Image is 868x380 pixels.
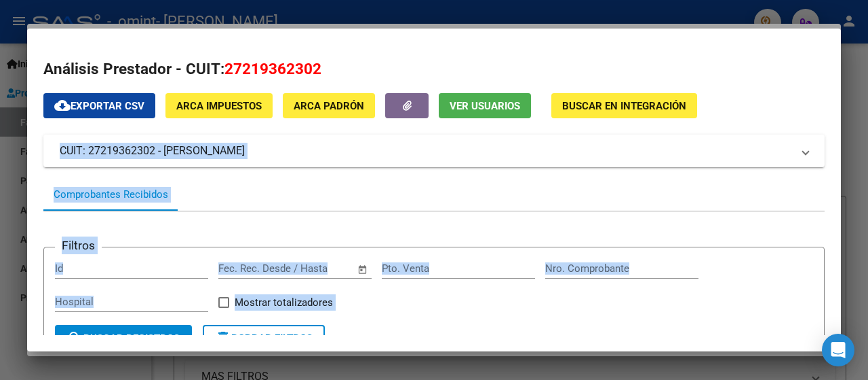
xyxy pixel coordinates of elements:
button: Buscar en Integración [551,93,697,118]
button: Ver Usuarios [439,93,531,118]
span: Exportar CSV [54,100,144,112]
input: Fecha fin [285,262,351,275]
span: ARCA Padrón [294,100,364,112]
button: Open calendar [355,262,371,277]
h3: Filtros [55,237,102,254]
span: Buscar Registros [67,332,180,345]
mat-icon: search [67,330,83,346]
button: Borrar Filtros [203,325,325,352]
mat-panel-title: CUIT: 27219362302 - [PERSON_NAME] [60,143,792,159]
button: ARCA Padrón [283,93,375,118]
mat-icon: cloud_download [54,97,71,114]
button: ARCA Impuestos [165,93,273,118]
input: Fecha inicio [218,262,273,275]
span: Ver Usuarios [450,100,520,112]
button: Buscar Registros [55,325,192,352]
span: Mostrar totalizadores [235,294,333,311]
button: Exportar CSV [43,93,155,118]
span: Buscar en Integración [562,100,686,112]
span: Borrar Filtros [215,332,313,345]
mat-expansion-panel-header: CUIT: 27219362302 - [PERSON_NAME] [43,135,825,167]
div: Comprobantes Recibidos [54,187,168,203]
div: Open Intercom Messenger [822,334,854,366]
mat-icon: delete [215,330,231,346]
span: ARCA Impuestos [176,100,262,112]
h2: Análisis Prestador - CUIT: [43,58,825,81]
span: 27219362302 [224,60,321,77]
